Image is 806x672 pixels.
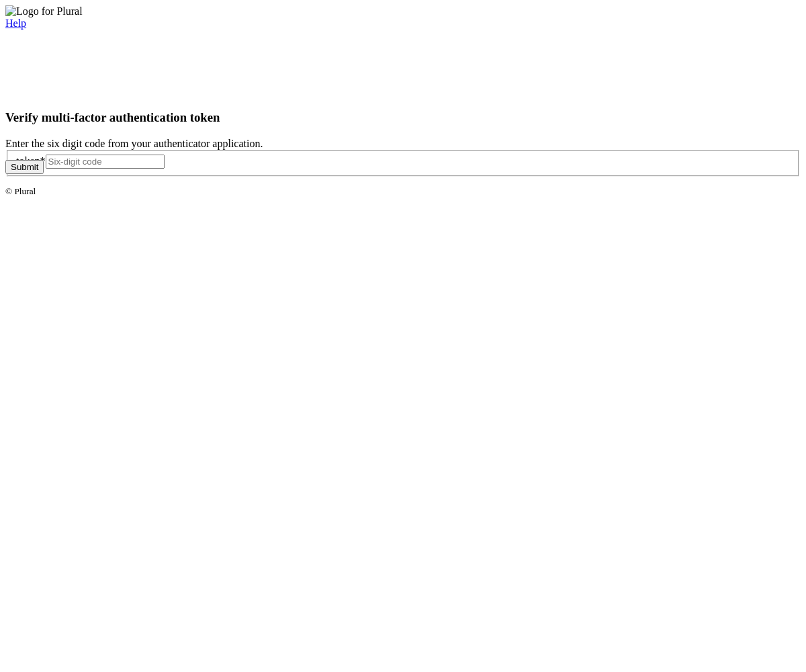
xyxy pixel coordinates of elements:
[5,5,83,17] img: Logo for Plural
[5,138,801,150] div: Enter the six digit code from your authenticator application.
[5,110,801,125] h3: Verify multi-factor authentication token
[5,160,44,174] button: Submit
[5,17,26,29] a: Help
[5,186,36,196] small: © Plural
[46,155,165,169] input: Six-digit code
[16,155,46,167] label: token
